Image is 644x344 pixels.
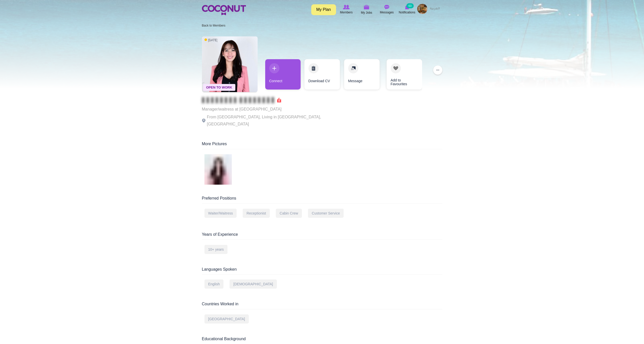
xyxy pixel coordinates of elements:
[202,114,341,128] p: From [GEOGRAPHIC_DATA], Living in [GEOGRAPHIC_DATA], [GEOGRAPHIC_DATA]
[340,10,352,15] span: Members
[204,38,218,42] span: [DATE]
[204,314,249,324] div: [GEOGRAPHIC_DATA]
[311,4,336,15] a: My Plan
[364,5,369,9] img: My Jobs
[405,5,409,9] img: Notifications
[357,4,377,16] a: My Jobs My Jobs
[202,301,442,309] div: Countries Worked in
[230,279,277,289] div: [DEMOGRAPHIC_DATA]
[399,10,415,15] span: Notifications
[202,5,246,15] img: Home
[384,5,389,9] img: Messages
[202,141,442,149] div: More Pictures
[387,59,422,90] a: Add to Favourites
[380,10,394,15] span: Messages
[202,232,442,240] div: Years of Experience
[361,10,372,15] span: My Jobs
[308,209,344,218] div: Customer Service
[344,59,379,92] div: 3 / 4
[265,59,301,92] div: 1 / 4
[204,209,237,218] div: Waiter/Waitress
[406,3,413,8] small: 63
[433,66,442,75] button: ...
[304,59,340,90] a: Download CV
[202,267,442,275] div: Languages Spoken
[265,59,301,90] a: Connect
[344,59,380,90] a: Message
[397,4,417,15] a: Notifications Notifications 63
[202,106,341,113] p: Manager/waitress at [GEOGRAPHIC_DATA]
[304,59,340,92] div: 2 / 4
[336,4,357,15] a: Browse Members Members
[202,98,281,103] span: Connect to Unlock the Profile
[377,4,397,15] a: Messages Messages
[383,59,418,92] div: 4 / 4
[202,196,442,204] div: Preferred Positions
[204,245,228,254] div: 10+ years
[243,209,270,218] div: Receptionist
[204,279,224,289] div: English
[203,84,235,91] span: Open To Work
[276,209,302,218] div: Cabin Crew
[202,24,225,27] a: Back to Members
[427,4,442,14] a: العربية
[343,5,349,9] img: Browse Members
